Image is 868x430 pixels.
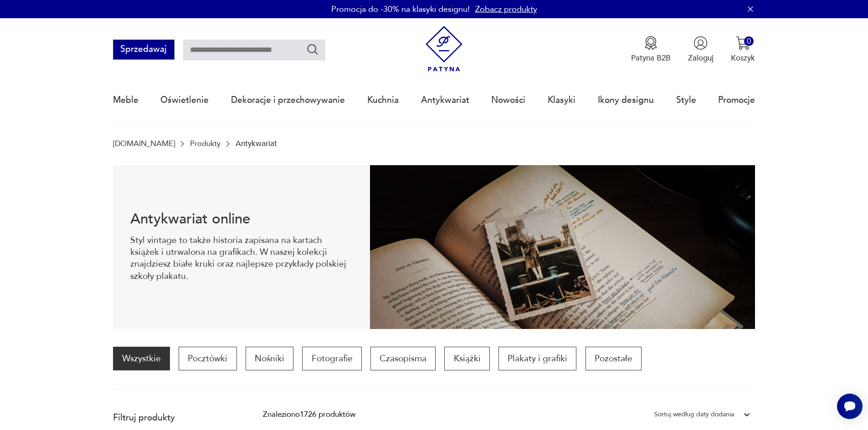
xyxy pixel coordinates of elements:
p: Patyna B2B [631,53,671,63]
a: Ikona medaluPatyna B2B [631,36,671,63]
a: Klasyki [548,79,575,121]
p: Filtruj produkty [113,412,237,424]
div: Sortuj według daty dodania [654,409,734,420]
a: Pocztówki [179,347,236,370]
a: Produkty [190,140,221,148]
p: Styl vintage to także historia zapisana na kartach książek i utrwalona na grafikach. W naszej kol... [130,234,352,283]
img: Ikona koszyka [736,36,750,50]
a: Style [676,79,696,121]
button: Szukaj [306,43,319,56]
a: Promocje [718,79,755,121]
a: Kuchnia [367,79,399,121]
a: Czasopisma [370,347,436,370]
img: c8a9187830f37f141118a59c8d49ce82.jpg [370,165,755,329]
div: Znaleziono 1726 produktów [263,409,355,420]
h1: Antykwariat online [130,212,352,226]
img: Patyna - sklep z meblami i dekoracjami vintage [421,26,467,72]
a: Nowości [491,79,525,121]
a: Wszystkie [113,347,170,370]
a: Oświetlenie [160,79,209,121]
a: Antykwariat [421,79,469,121]
p: Antykwariat [236,140,277,148]
iframe: Smartsupp widget button [837,394,863,419]
p: Promocja do -30% na klasyki designu! [331,4,470,15]
button: 0Koszyk [731,36,755,63]
p: Koszyk [731,53,755,63]
img: Ikona medalu [644,36,658,50]
button: Sprzedawaj [113,40,175,60]
a: Pozostałe [586,347,642,370]
p: Zaloguj [688,53,714,63]
a: Meble [113,79,139,121]
a: Ikony designu [598,79,654,121]
a: Zobacz produkty [475,4,537,15]
a: Sprzedawaj [113,46,175,54]
a: Książki [444,347,489,370]
a: Nośniki [246,347,293,370]
a: Plakaty i grafiki [498,347,576,370]
a: Fotografie [302,347,361,370]
button: Zaloguj [688,36,714,63]
img: Ikonka użytkownika [693,36,708,50]
a: [DOMAIN_NAME] [113,140,175,148]
div: 0 [744,36,754,46]
a: Dekoracje i przechowywanie [231,79,345,121]
button: Patyna B2B [631,36,671,63]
